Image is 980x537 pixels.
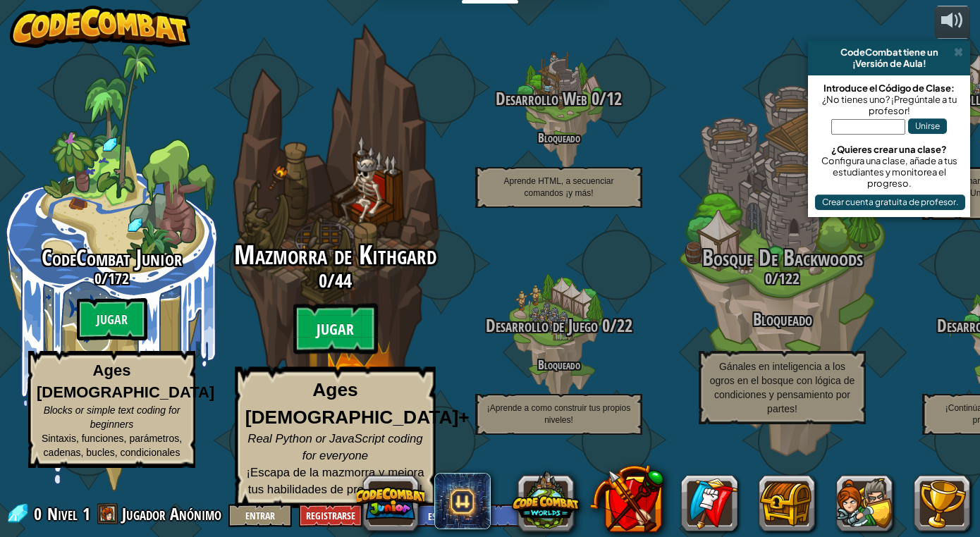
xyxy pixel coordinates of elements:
button: Ajustar volúmen [935,6,970,39]
span: Real Python or JavaScript coding for everyone [247,432,422,462]
img: CodeCombat - Learn how to code by playing a game [10,6,190,48]
span: Desarrollo de Juego [486,314,598,338]
span: Gánales en inteligencia a los ogros en el bosque con lógica de condiciones y pensamiento por partes! [710,361,855,414]
span: 0 [94,268,102,289]
button: Registrarse [299,504,362,527]
strong: Ages [DEMOGRAPHIC_DATA]+ [245,380,470,428]
div: Introduce el Código de Clase: [815,82,963,94]
h3: / [201,271,469,291]
div: ¿No tienes uno? ¡Pregúntale a tu profesor! [815,94,963,116]
span: Nivel [47,502,78,526]
h3: / [670,270,894,287]
span: CodeCombat Junior [42,242,182,273]
span: 0 [587,87,599,111]
div: Configura una clase, añade a tus estudiantes y monitorea el progreso. [815,155,963,189]
span: 0 [765,268,772,289]
span: 0 [319,268,327,293]
h3: / [447,316,670,335]
span: Desarrollo Web [496,87,587,111]
h3: / [447,89,670,109]
span: Blocks or simple text coding for beginners [44,405,180,430]
span: 122 [778,268,800,289]
h4: Bloqueado [447,131,670,144]
h3: Bloqueado [670,310,894,329]
button: Entrar [228,504,292,527]
span: Jugador Anónimo [122,502,221,525]
span: 12 [606,87,622,111]
div: CodeCombat tiene un [814,47,964,58]
span: 172 [108,268,129,289]
button: Unirse [908,118,947,134]
span: ¡Escapa de la mazmorra y mejora tus habilidades de programación! [246,466,424,496]
span: 0 [34,502,46,525]
div: ¡Versión de Aula! [814,58,964,69]
span: 44 [335,268,352,293]
span: 1 [82,502,90,525]
span: 0 [598,314,610,338]
button: Crear cuenta gratuita de profesor. [815,195,965,210]
btn: Jugar [77,298,147,340]
span: ¡Aprende a como construir tus propios niveles! [487,403,630,425]
span: Sintaxis, funciones, parámetros, cadenas, bucles, condicionales [42,433,182,458]
span: Aprende HTML, a secuenciar comandos ¡y más! [503,176,613,198]
span: Mazmorra de Kithgard [234,237,436,273]
btn: Jugar [293,304,378,354]
span: Bosque De Backwoods [702,242,863,273]
div: ¿Quieres crear una clase? [815,144,963,155]
h4: Bloqueado [447,358,670,371]
span: 22 [617,314,632,338]
strong: Ages [DEMOGRAPHIC_DATA] [37,362,214,401]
